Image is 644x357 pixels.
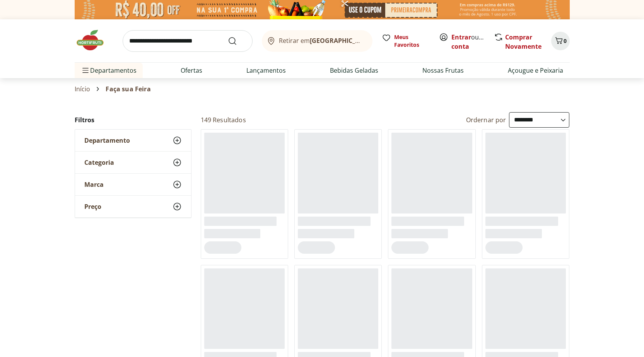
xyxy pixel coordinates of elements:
span: ou [451,32,486,51]
span: Preço [84,203,101,210]
span: Categoria [84,159,114,166]
a: Nossas Frutas [422,66,464,75]
button: Submit Search [228,36,246,46]
span: Faça sua Feira [106,85,150,92]
img: Hortifruti [75,29,113,52]
a: Comprar Novamente [505,33,542,51]
button: Retirar em[GEOGRAPHIC_DATA]/[GEOGRAPHIC_DATA] [262,30,372,52]
span: Meus Favoritos [394,33,430,49]
button: Carrinho [551,32,570,50]
button: Categoria [75,152,191,173]
button: Preço [75,196,191,217]
button: Menu [81,61,90,80]
b: [GEOGRAPHIC_DATA]/[GEOGRAPHIC_DATA] [310,36,440,45]
button: Marca [75,174,191,195]
button: Departamento [75,130,191,151]
a: Açougue e Peixaria [508,66,563,75]
a: Meus Favoritos [382,33,430,49]
a: Bebidas Geladas [330,66,378,75]
span: Retirar em [279,37,364,44]
a: Início [75,85,91,92]
a: Criar conta [451,33,494,51]
a: Entrar [451,33,471,41]
a: Ofertas [181,66,202,75]
span: 0 [564,37,567,44]
span: Marca [84,181,104,188]
h2: Filtros [75,112,191,128]
h2: 149 Resultados [201,116,246,124]
label: Ordernar por [466,116,506,124]
span: Departamentos [81,61,137,80]
input: search [123,30,253,52]
a: Lançamentos [246,66,286,75]
span: Departamento [84,137,130,144]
